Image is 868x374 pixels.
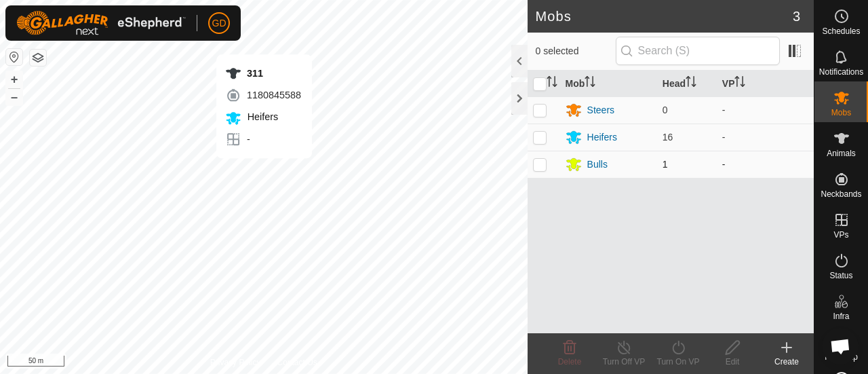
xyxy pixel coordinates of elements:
[663,105,668,115] span: 0
[663,159,668,170] span: 1
[587,103,614,117] div: Steers
[833,312,849,320] span: Infra
[587,157,608,172] div: Bulls
[759,356,814,368] div: Create
[657,71,717,97] th: Head
[585,78,595,89] p-sorticon: Activate to sort
[686,78,696,89] p-sorticon: Activate to sort
[831,109,851,117] span: Mobs
[705,356,759,368] div: Edit
[717,124,814,151] td: -
[587,130,617,145] div: Heifers
[30,50,46,66] button: Map Layers
[822,27,860,35] span: Schedules
[225,132,301,148] div: -
[616,37,780,65] input: Search (S)
[244,111,278,122] span: Heifers
[225,87,301,103] div: 1180845588
[6,89,22,105] button: –
[717,151,814,178] td: -
[821,190,861,198] span: Neckbands
[277,356,317,369] a: Contact Us
[651,356,705,368] div: Turn On VP
[734,78,745,89] p-sorticon: Activate to sort
[16,11,186,35] img: Gallagher Logo
[6,71,22,88] button: +
[822,328,859,364] div: Open chat
[547,78,557,89] p-sorticon: Activate to sort
[560,71,657,97] th: Mob
[833,231,848,239] span: VPs
[827,149,856,157] span: Animals
[717,71,814,97] th: VP
[793,6,800,26] span: 3
[717,96,814,124] td: -
[212,16,226,31] span: GD
[663,132,673,143] span: 16
[819,68,863,76] span: Notifications
[558,357,582,367] span: Delete
[536,8,793,24] h2: Mobs
[825,353,858,361] span: Heatmap
[6,49,22,65] button: Reset Map
[829,272,852,280] span: Status
[225,65,301,81] div: 311
[210,356,261,369] a: Privacy Policy
[597,356,651,368] div: Turn Off VP
[536,44,616,58] span: 0 selected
